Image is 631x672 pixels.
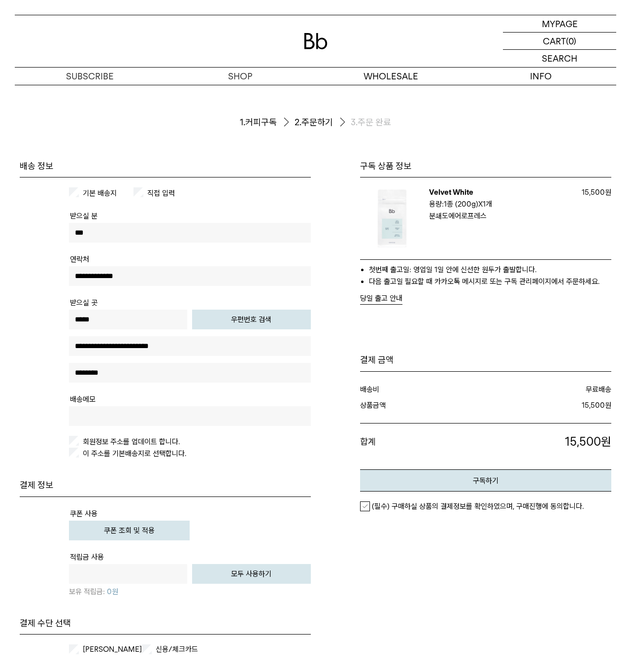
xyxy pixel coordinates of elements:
[145,189,175,198] label: 직접 입력
[295,116,301,128] span: 2.
[81,449,186,458] label: 이 주소를 기본배송지로 선택합니다.
[240,116,245,128] span: 1.
[444,200,492,209] strong: 1종 (200g) 1개
[351,116,391,128] li: 주문 완료
[360,433,470,450] dt: 합계
[360,399,484,411] dt: 상품금액
[429,198,567,210] p: 용량:
[360,384,483,395] dt: 배송비
[70,298,98,307] span: 받으실 곳
[165,68,315,85] a: SHOP
[69,521,190,540] button: 쿠폰 조회 및 적용
[360,160,612,172] h3: 구독 상품 정보
[304,33,328,49] img: 로고
[70,508,98,520] th: 쿠폰 사용
[360,354,612,366] h3: 결제 금액
[429,210,567,222] p: 분쇄도
[20,479,311,491] h3: 결제 정보
[360,292,402,305] button: 당일 출고 안내
[572,186,611,198] p: 15,500
[70,393,96,405] th: 배송메모
[192,310,310,329] button: 우편번호 검색
[503,15,616,33] a: MYPAGE
[20,617,311,629] h3: 결제 수단 선택
[484,399,611,411] dd: 15,500원
[107,587,118,596] span: 0원
[81,189,117,198] label: 기본 배송지
[316,68,466,85] p: WHOLESALE
[15,68,165,85] a: SUBSCRIBE
[360,469,612,492] button: 구독하기
[240,114,295,131] li: 커피구독
[360,186,424,250] img: Velvet White
[369,264,612,276] li: 첫번째 출고일: 영업일 1일 안에 신선한 원두가 출발합니다.
[470,433,611,450] p: 15,500원
[503,33,616,50] a: CART (0)
[154,644,215,654] label: 신용/체크카드
[448,212,487,220] strong: 에어로프레스
[351,116,358,128] span: 3.
[295,114,351,131] li: 주문하기
[70,255,89,264] span: 연락처
[192,564,310,584] button: 모두 사용하기
[482,384,611,395] dd: 무료배송
[81,644,142,654] label: [PERSON_NAME]
[372,502,584,511] em: (필수) 구매하실 상품의 결제정보를 확인하였으며, 구매진행에 동의합니다.
[70,551,104,563] th: 적립금 사용
[542,15,578,32] p: MYPAGE
[369,276,612,287] li: 다음 출고일 필요할 때 카카오톡 메시지로 또는 구독 관리페이지에서 주문하세요.
[542,50,577,67] p: SEARCH
[543,33,566,49] p: CART
[478,200,483,209] span: X
[81,437,180,446] label: 회원정보 주소를 업데이트 합니다.
[605,188,611,197] span: 원
[70,212,98,220] span: 받으실 분
[429,186,567,198] p: Velvet White
[466,68,616,85] p: INFO
[69,587,105,596] span: 보유 적립금:
[20,160,311,172] h3: 배송 정보
[566,33,576,49] p: (0)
